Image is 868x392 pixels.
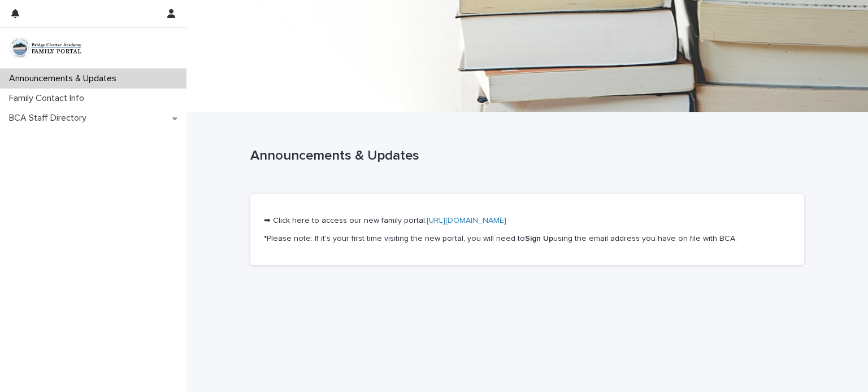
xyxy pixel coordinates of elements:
[525,235,553,243] strong: Sign Up
[5,113,96,124] p: BCA Staff Directory
[264,234,791,244] p: *Please note: If it's your first time visiting the new portal, you will need to using the email a...
[5,73,125,84] p: Announcements & Updates
[250,148,800,164] p: Announcements & Updates
[9,37,83,59] img: pULxD3npSYueRIHUhxUT
[5,93,93,104] p: Family Contact Info
[427,217,506,224] a: [URL][DOMAIN_NAME]
[264,215,791,226] p: ➡ Click here to access our new family portal:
